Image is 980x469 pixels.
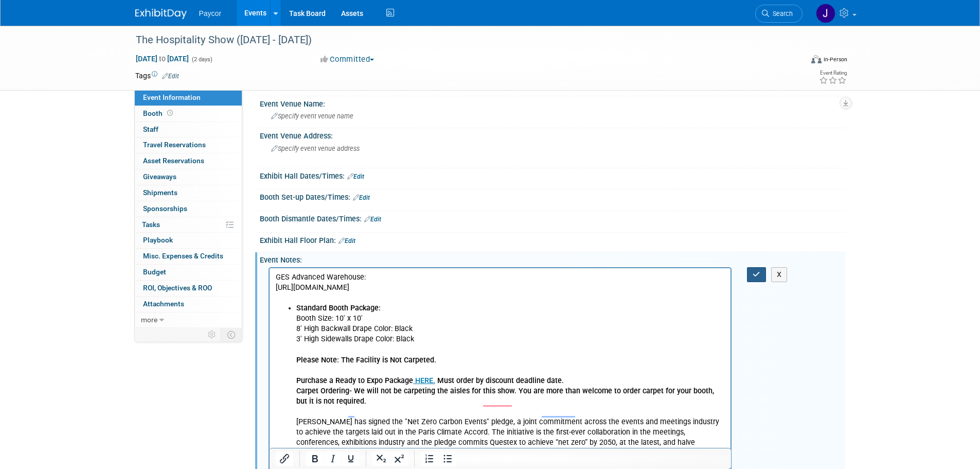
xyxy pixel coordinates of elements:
a: more [135,312,242,328]
span: Booth [143,109,175,117]
span: Sponsorships [143,204,187,213]
a: Search [755,5,803,23]
a: Budget [135,265,242,280]
button: Committed [317,54,378,65]
div: Event Format [742,54,848,69]
a: Travel Reservations [135,137,242,153]
span: Booth not reserved yet [165,109,175,117]
span: Staff [143,125,158,133]
div: Exhibit Hall Dates/Times: [260,168,845,182]
a: Edit [347,173,364,180]
div: In-Person [823,56,847,63]
button: X [771,267,788,282]
button: Numbered list [421,451,438,466]
a: Staff [135,122,242,137]
div: Event Venue Address: [260,128,845,141]
button: Bullet list [439,451,456,466]
span: Asset Reservations [143,157,204,165]
td: Toggle Event Tabs [221,328,242,341]
button: Bold [306,451,324,466]
a: Shipments [135,185,242,201]
span: more [141,316,157,324]
a: Giveaways [135,169,242,185]
a: Event Information [135,90,242,106]
a: Tasks [135,217,242,233]
div: The Hospitality Show ([DATE] - [DATE]) [132,31,787,49]
span: Budget [143,268,166,276]
div: Event Venue Name: [260,96,845,109]
span: to [157,55,167,63]
div: Event Rating [819,71,847,76]
a: Misc. Expenses & Credits [135,249,242,264]
button: Subscript [372,451,390,466]
span: Shipments [143,188,177,197]
div: Exhibit Hall Floor Plan: [260,233,845,246]
span: ROI, Objectives & ROO [143,284,212,292]
span: Specify event venue name [271,112,353,120]
div: Event Notes: [260,252,845,265]
a: ROI, Objectives & ROO [135,281,242,296]
button: Underline [342,451,360,466]
span: Tasks [142,220,160,229]
a: Sponsorships [135,201,242,217]
a: Edit [353,194,370,201]
div: Booth Set-up Dates/Times: [260,189,845,203]
button: Italic [324,451,342,466]
span: Paycor [199,9,222,18]
a: Attachments [135,297,242,312]
td: Personalize Event Tab Strip [203,328,221,341]
span: Event Information [143,93,201,101]
span: Travel Reservations [143,141,206,149]
img: ExhibitDay [135,9,187,19]
span: Misc. Expenses & Credits [143,252,223,260]
div: Booth Dismantle Dates/Times: [260,211,845,224]
button: Superscript [390,451,408,466]
a: Edit [338,237,355,245]
span: Attachments [143,300,184,308]
span: [DATE] [DATE] [135,54,189,63]
a: Playbook [135,233,242,248]
span: Search [769,10,793,18]
a: Edit [364,216,381,223]
td: Tags [135,71,179,81]
img: Jenny Campbell [816,4,835,23]
span: Playbook [143,236,173,244]
a: Asset Reservations [135,153,242,169]
button: Insert/edit link [276,451,293,466]
span: (2 days) [191,56,212,63]
img: Format-Inperson.png [811,55,822,63]
a: Edit [162,73,179,80]
span: Giveaways [143,172,176,181]
a: Booth [135,106,242,121]
span: Specify event venue address [271,145,360,152]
